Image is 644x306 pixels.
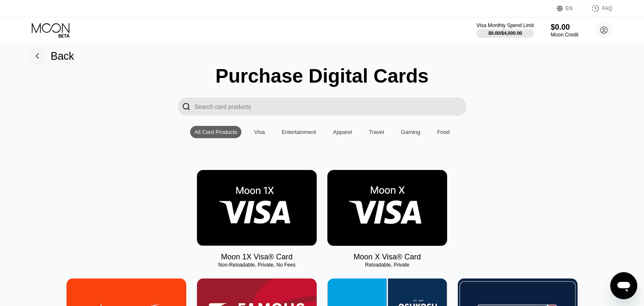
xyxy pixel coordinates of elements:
div: Moon 1X Visa® Card [221,253,293,261]
div:  [178,97,195,116]
input: Search card products [195,97,467,116]
div: $0.00 / $4,000.00 [488,31,522,36]
div: $0.00 [551,23,578,32]
div: Apparel [333,129,352,135]
div: FAQ [583,4,612,13]
div: Gaming [401,129,420,135]
div: Reloadable, Private [327,262,447,268]
div:  [182,102,191,111]
div: EN [557,4,583,13]
div: Visa Monthly Spend Limit [476,22,533,28]
div: Back [51,50,75,62]
div: Moon Credit [551,32,578,38]
div: Food [433,126,454,138]
div: Entertainment [277,126,320,138]
div: Gaming [397,126,425,138]
div: Visa [250,126,269,138]
div: Moon X Visa® Card [354,253,421,261]
div: $0.00Moon Credit [551,23,578,38]
div: Visa [254,129,265,135]
div: Visa Monthly Spend Limit$0.00/$4,000.00 [476,22,533,38]
div: Back [29,47,75,64]
div: Purchase Digital Cards [216,64,429,87]
div: Travel [369,129,384,135]
div: EN [566,6,573,11]
div: All Card Products [194,129,237,135]
iframe: Buton lansare fereastră mesagerie [610,272,637,299]
div: FAQ [602,6,612,11]
div: Food [437,129,450,135]
div: Non-Reloadable, Private, No Fees [197,262,317,268]
div: Travel [365,126,388,138]
div: Entertainment [282,129,316,135]
div: All Card Products [190,126,241,138]
div: Apparel [329,126,356,138]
